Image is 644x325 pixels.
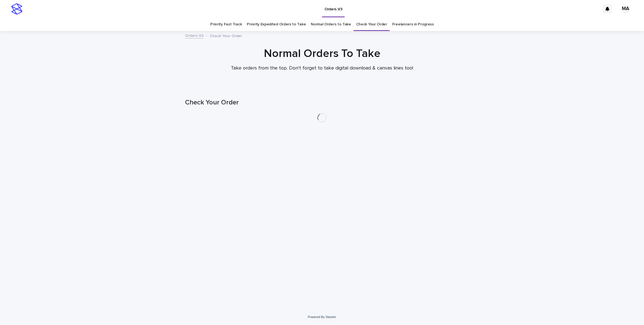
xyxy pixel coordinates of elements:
a: Priority Fast Track [210,18,242,31]
p: Take orders from the top. Don't forget to take digital download & canvas lines too! [210,65,434,71]
a: Powered By Stacker [308,315,336,319]
h1: Check Your Order [185,99,459,107]
a: Priority Expedited Orders to Take [247,18,306,31]
a: Check Your Order [356,18,387,31]
a: Normal Orders to Take [311,18,351,31]
a: Orders V3 [185,32,203,39]
div: MA [621,4,630,13]
p: Check Your Order [210,32,242,39]
img: stacker-logo-s-only.png [11,3,22,15]
h1: Normal Orders To Take [185,47,459,60]
a: Freelancers in Progress [392,18,434,31]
